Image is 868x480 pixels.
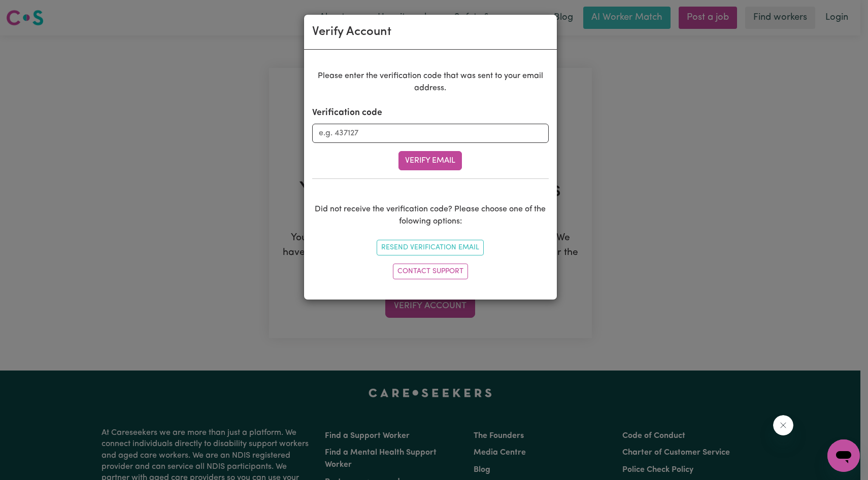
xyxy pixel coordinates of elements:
button: Resend Verification Email [377,240,484,255]
a: Contact Support [393,264,468,279]
span: Need any help? [6,7,61,15]
iframe: Close message [773,415,793,435]
div: Verify Account [312,23,391,41]
input: e.g. 437127 [312,124,549,143]
p: Did not receive the verification code? Please choose one of the folowing options: [312,203,549,228]
button: Verify Email [398,151,462,170]
p: Please enter the verification code that was sent to your email address. [312,70,549,94]
iframe: Button to launch messaging window [827,439,860,472]
label: Verification code [312,106,382,120]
